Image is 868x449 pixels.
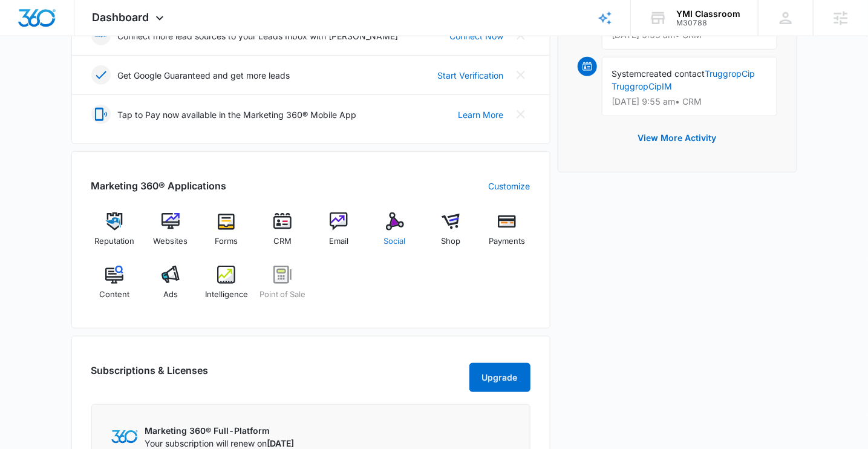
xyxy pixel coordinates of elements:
[91,363,209,387] h2: Subscriptions & Licenses
[99,289,129,301] span: Content
[676,19,740,27] div: account id
[612,31,767,39] p: [DATE] 9:55 am • CRM
[163,289,178,301] span: Ads
[612,68,642,79] span: System
[511,65,530,85] button: Close
[511,105,530,124] button: Close
[94,235,134,247] span: Reputation
[441,235,460,247] span: Shop
[259,266,306,309] a: Point of Sale
[93,11,149,24] span: Dashboard
[371,212,418,256] a: Social
[203,266,250,309] a: Intelligence
[91,212,138,256] a: Reputation
[153,235,188,247] span: Websites
[676,9,740,19] div: account name
[215,235,238,247] span: Forms
[316,212,362,256] a: Email
[118,69,290,82] p: Get Google Guaranteed and get more leads
[267,438,295,448] span: [DATE]
[259,289,305,301] span: Point of Sale
[612,97,767,106] p: [DATE] 9:55 am • CRM
[384,235,406,247] span: Social
[489,180,530,192] a: Customize
[273,235,292,247] span: CRM
[91,179,227,193] h2: Marketing 360® Applications
[111,430,138,443] img: Marketing 360 Logo
[438,69,504,82] a: Start Verification
[428,212,474,256] a: Shop
[458,108,504,121] a: Learn More
[203,212,250,256] a: Forms
[147,212,194,256] a: Websites
[329,235,348,247] span: Email
[642,68,705,79] span: created contact
[626,123,729,152] button: View More Activity
[205,289,248,301] span: Intelligence
[145,424,295,437] p: Marketing 360® Full-Platform
[469,363,530,392] button: Upgrade
[484,212,530,256] a: Payments
[91,266,138,309] a: Content
[489,235,525,247] span: Payments
[118,108,357,121] p: Tap to Pay now available in the Marketing 360® Mobile App
[147,266,194,309] a: Ads
[259,212,306,256] a: CRM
